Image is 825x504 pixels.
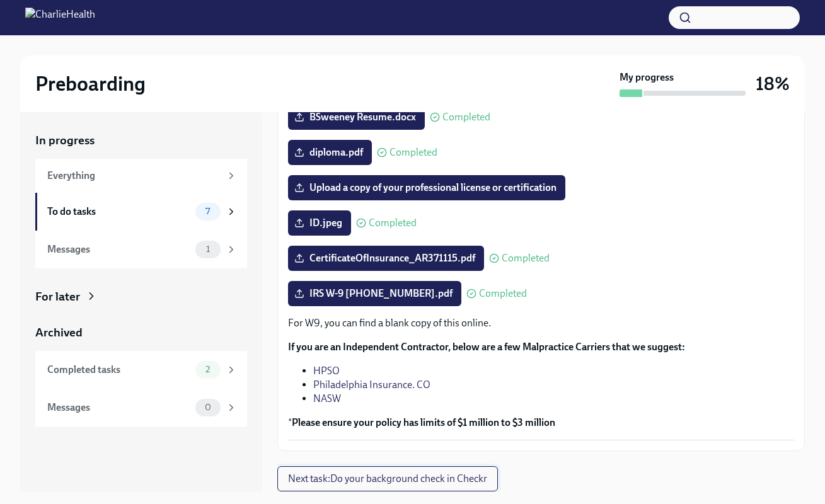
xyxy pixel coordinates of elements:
a: HPSO [313,365,340,377]
span: Completed [442,112,490,122]
div: To do tasks [47,205,190,219]
a: NASW [313,392,341,404]
div: Messages [47,401,190,415]
label: CertificateOfInsurance_AR371115.pdf [288,246,484,271]
p: For W9, you can find a blank copy of this online. [288,316,794,330]
label: BSweeney Resume.docx [288,105,425,130]
span: BSweeney Resume.docx [297,111,416,123]
label: Upload a copy of your professional license or certification [288,175,565,200]
a: Everything [35,159,247,193]
label: IRS W-9 [PHONE_NUMBER].pdf [288,281,461,306]
span: IRS W-9 [PHONE_NUMBER].pdf [297,287,453,300]
span: 0 [197,403,219,412]
button: Next task:Do your background check in Checkr [277,466,498,491]
span: Completed [389,147,437,157]
label: diploma.pdf [288,140,372,165]
div: For later [35,289,80,305]
strong: If you are an Independent Contractor, below are a few Malpractice Carriers that we suggest: [288,341,685,353]
label: ID.jpeg [288,210,351,236]
h3: 18% [756,72,790,95]
a: Messages0 [35,389,247,427]
a: Completed tasks2 [35,351,247,389]
a: Messages1 [35,231,247,268]
span: Completed [502,253,550,263]
h2: Preboarding [35,71,146,96]
span: 2 [198,365,217,374]
span: ID.jpeg [297,217,342,229]
strong: Please ensure your policy has limits of $1 million to $3 million [292,416,555,428]
a: For later [35,289,247,305]
span: 1 [199,244,217,254]
span: diploma.pdf [297,146,363,159]
span: Upload a copy of your professional license or certification [297,181,557,194]
strong: My progress [620,71,674,84]
span: Completed [369,218,417,228]
span: Completed [479,289,527,299]
div: Completed tasks [47,363,190,377]
div: Everything [47,169,221,183]
a: In progress [35,132,247,149]
a: Archived [35,324,247,341]
a: Philadelphia Insurance. CO [313,379,430,391]
div: Messages [47,243,190,256]
img: CharlieHealth [25,8,95,28]
a: To do tasks7 [35,193,247,231]
span: CertificateOfInsurance_AR371115.pdf [297,252,475,265]
span: 7 [198,207,217,216]
span: Next task : Do your background check in Checkr [288,472,487,485]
